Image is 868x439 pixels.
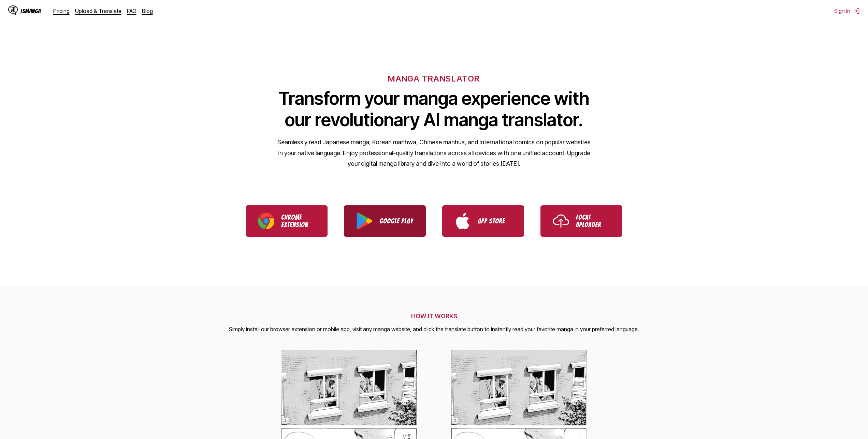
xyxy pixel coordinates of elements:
img: Google Play logo [356,213,373,229]
p: Chrome Extension [281,214,315,229]
p: Seamlessly read Japanese manga, Korean manhwa, Chinese manhua, and international comics on popula... [277,137,591,169]
h1: Transform your manga experience with our revolutionary AI manga translator. [277,88,591,131]
a: Blog [142,8,153,14]
a: FAQ [127,8,136,14]
a: Download IsManga from Google Play [344,205,426,237]
div: IsManga [20,8,41,14]
a: IsManga LogoIsManga [8,5,53,16]
img: App Store logo [454,213,471,229]
img: Upload icon [553,213,569,229]
h6: MANGA TRANSLATOR [388,74,480,84]
h2: HOW IT WORKS [229,312,639,320]
p: Local Uploader [576,214,610,229]
p: App Store [478,217,512,225]
button: Sign In [834,8,860,14]
a: Download IsManga from App Store [442,205,524,237]
img: Sign out [853,8,860,14]
a: Download IsManga Chrome Extension [246,205,328,237]
a: Pricing [53,8,70,14]
img: Chrome logo [258,213,274,229]
img: IsManga Logo [8,5,18,15]
p: Simply install our browser extension or mobile app, visit any manga website, and click the transl... [229,325,639,334]
p: Google Play [379,217,414,225]
a: Upload & Translate [75,8,121,14]
a: Use IsManga Local Uploader [540,205,622,237]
